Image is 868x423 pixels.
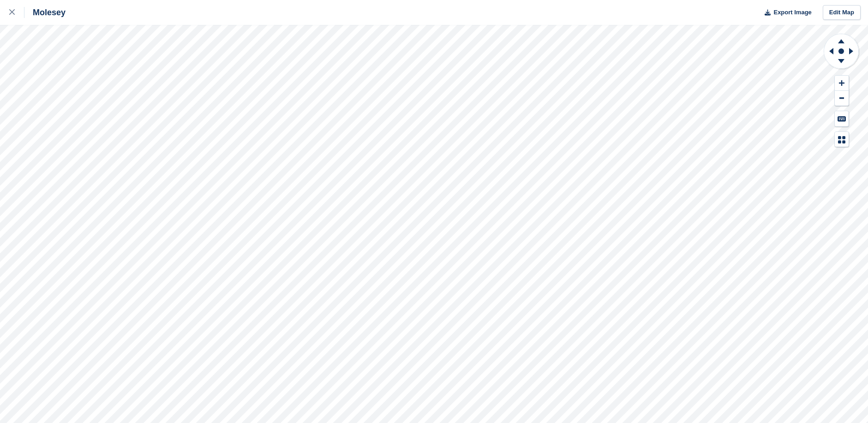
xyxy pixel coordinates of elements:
a: Edit Map [823,5,861,20]
button: Export Image [759,5,812,20]
button: Zoom Out [835,91,849,106]
button: Zoom In [835,76,849,91]
button: Map Legend [835,132,849,147]
div: Molesey [24,7,66,18]
button: Keyboard Shortcuts [835,111,849,126]
span: Export Image [773,8,811,17]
